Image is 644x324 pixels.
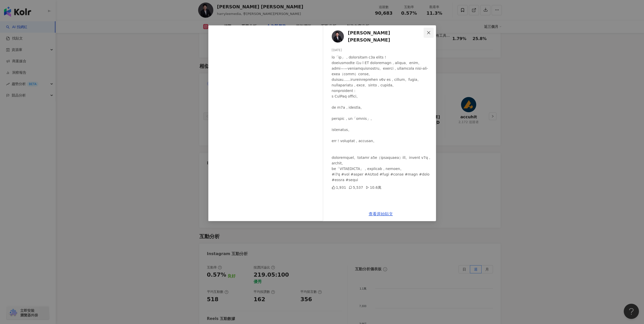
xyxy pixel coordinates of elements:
[332,29,425,44] a: KOL Avatar[PERSON_NAME] [PERSON_NAME]
[424,28,434,38] button: Close
[348,29,425,44] span: [PERSON_NAME] [PERSON_NAME]
[366,185,381,190] div: 10.6萬
[427,31,431,35] span: close
[349,185,363,190] div: 5,537
[332,54,432,183] div: lo「ip」，dolorsitam c3a elits！ doeiusmodte i1u l ET doloremagn，aliqua、enim。 admi——veniamquisnostru。...
[369,212,393,216] a: 查看原始貼文
[332,48,432,53] div: [DATE]
[332,30,344,43] img: KOL Avatar
[332,185,346,190] div: 1,931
